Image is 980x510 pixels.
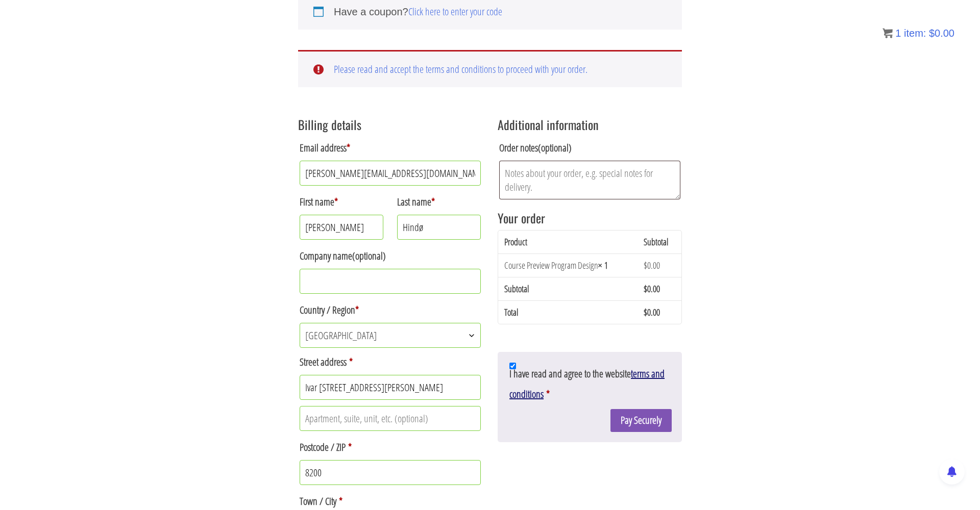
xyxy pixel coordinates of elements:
[929,28,935,39] span: $
[509,367,665,401] span: I have read and agree to the website
[610,409,672,432] button: Pay Securely
[300,300,481,320] label: Country / Region
[300,437,481,457] label: Postcode / ZIP
[546,387,550,401] abbr: required
[300,375,481,400] input: House number and street name
[499,138,680,158] label: Order notes
[498,118,682,131] h3: Additional information
[300,192,383,212] label: First name
[352,249,386,263] span: (optional)
[638,231,681,253] th: Subtotal
[598,259,608,271] strong: × 1
[644,259,660,271] bdi: 0.00
[300,352,481,372] label: Street address
[298,118,482,131] h3: Billing details
[498,211,682,224] h3: Your order
[498,300,638,324] th: Total
[644,306,660,318] bdi: 0.00
[644,259,647,271] span: $
[509,363,516,369] input: I have read and agree to the websiteterms and conditions *
[644,306,647,318] span: $
[397,192,481,212] label: Last name
[644,283,647,295] span: $
[895,28,901,39] span: 1
[904,28,926,39] span: item:
[300,323,480,347] span: Denmark
[300,246,481,266] label: Company name
[300,323,481,348] span: Country / Region
[498,253,638,277] td: Course Preview Program Design
[334,62,587,76] a: Please read and accept the terms and conditions to proceed with your order.
[538,141,572,155] span: (optional)
[644,283,660,295] bdi: 0.00
[300,406,481,431] input: Apartment, suite, unit, etc. (optional)
[509,367,665,401] a: terms and conditions
[498,231,638,253] th: Product
[300,138,481,158] label: Email address
[883,28,954,39] a: 1 item: $0.00
[498,277,638,300] th: Subtotal
[408,5,502,18] a: Click here to enter your code
[883,28,893,38] img: icon11.png
[929,28,954,39] bdi: 0.00
[498,339,682,348] iframe: PayPal Message 1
